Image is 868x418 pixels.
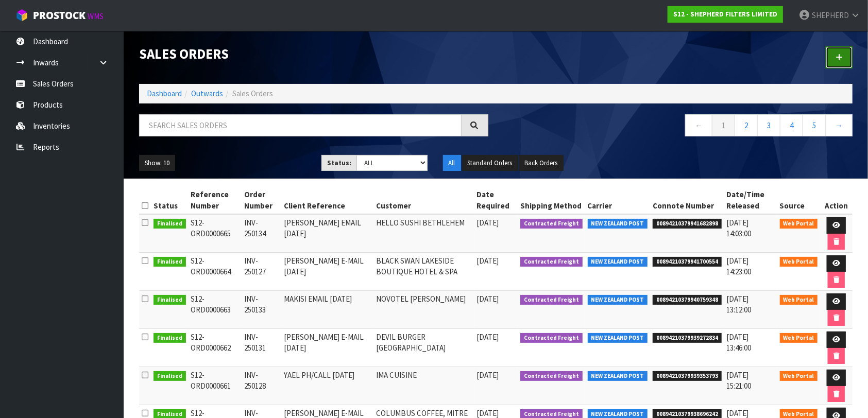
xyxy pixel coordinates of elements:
td: INV-250133 [242,291,281,329]
span: NEW ZEALAND POST [588,371,648,381]
th: Connote Number [650,186,724,214]
span: [DATE] [477,256,499,266]
a: 1 [712,114,735,136]
span: [DATE] 14:03:00 [727,218,752,238]
th: Order Number [242,186,281,214]
span: [DATE] [477,370,499,380]
span: [DATE] [477,332,499,342]
a: ← [685,114,712,136]
span: Web Portal [780,257,818,267]
span: 00894210379940759348 [653,295,722,305]
h1: Sales Orders [139,46,488,61]
span: Contracted Freight [520,333,583,343]
th: Client Reference [281,186,373,214]
span: 00894210379939272834 [653,333,722,343]
td: INV-250128 [242,367,281,405]
td: [PERSON_NAME] E-MAIL [DATE] [281,253,373,291]
span: Contracted Freight [520,219,583,229]
a: Outwards [191,89,223,98]
span: Web Portal [780,295,818,305]
strong: Status: [327,159,351,167]
a: Dashboard [147,89,182,98]
span: [DATE] [477,218,499,228]
td: INV-250134 [242,214,281,253]
td: BLACK SWAN LAKESIDE BOUTIQUE HOTEL & SPA [373,253,474,291]
th: Date/Time Released [724,186,777,214]
span: Finalised [154,219,186,229]
td: NOVOTEL [PERSON_NAME] [373,291,474,329]
button: Show: 10 [139,155,175,171]
button: All [443,155,461,171]
a: 3 [757,114,780,136]
th: Shipping Method [518,186,585,214]
th: Carrier [585,186,651,214]
td: S12-ORD0000663 [189,291,242,329]
th: Reference Number [189,186,242,214]
span: Contracted Freight [520,257,583,267]
img: cube-alt.png [15,9,28,22]
span: ProStock [33,9,86,22]
td: YAEL PH/CALL [DATE] [281,367,373,405]
span: NEW ZEALAND POST [588,295,648,305]
a: 5 [803,114,826,136]
span: [DATE] 13:12:00 [727,294,752,315]
span: NEW ZEALAND POST [588,257,648,267]
span: Sales Orders [232,89,273,98]
th: Action [820,186,853,214]
th: Date Required [474,186,518,214]
strong: S12 - SHEPHERD FILTERS LIMITED [673,10,777,19]
nav: Page navigation [504,114,853,140]
span: NEW ZEALAND POST [588,219,648,229]
td: INV-250127 [242,253,281,291]
th: Status [151,186,189,214]
span: Finalised [154,295,186,305]
span: Web Portal [780,219,818,229]
td: S12-ORD0000664 [189,253,242,291]
td: MAKISI EMAIL [DATE] [281,291,373,329]
td: IMA CUISINE [373,367,474,405]
a: → [825,114,853,136]
td: HELLO SUSHI BETHLEHEM [373,214,474,253]
small: WMS [88,11,104,21]
td: DEVIL BURGER [GEOGRAPHIC_DATA] [373,329,474,367]
span: [DATE] 14:23:00 [727,256,752,276]
button: Standard Orders [462,155,518,171]
th: Source [777,186,821,214]
span: Contracted Freight [520,371,583,381]
span: Web Portal [780,333,818,343]
span: [DATE] 13:46:00 [727,332,752,353]
span: Finalised [154,371,186,381]
td: [PERSON_NAME] EMAIL [DATE] [281,214,373,253]
span: Finalised [154,257,186,267]
th: Customer [373,186,474,214]
span: 00894210379941700554 [653,257,722,267]
span: SHEPHERD [812,10,849,20]
a: 2 [735,114,758,136]
span: Web Portal [780,371,818,381]
input: Search sales orders [139,114,462,136]
td: S12-ORD0000665 [189,214,242,253]
span: [DATE] [477,408,499,418]
td: S12-ORD0000662 [189,329,242,367]
button: Back Orders [519,155,564,171]
a: 4 [780,114,803,136]
span: Contracted Freight [520,295,583,305]
span: [DATE] [477,294,499,304]
span: Finalised [154,333,186,343]
td: INV-250131 [242,329,281,367]
td: [PERSON_NAME] E-MAIL [DATE] [281,329,373,367]
td: S12-ORD0000661 [189,367,242,405]
span: NEW ZEALAND POST [588,333,648,343]
span: [DATE] 15:21:00 [727,370,752,391]
span: 00894210379941682898 [653,219,722,229]
span: 00894210379939353793 [653,371,722,381]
